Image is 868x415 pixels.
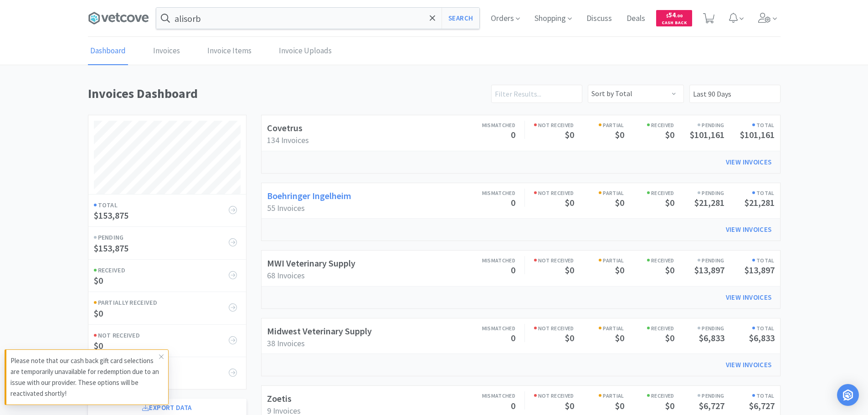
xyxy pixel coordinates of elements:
a: Partially Received$0 [88,292,246,324]
h6: Total [724,121,775,129]
a: Received$0 [624,256,674,276]
h6: Partial [574,256,624,265]
div: Open Intercom Messenger [837,384,859,406]
a: Invoice Items [205,37,254,65]
a: Total$6,727 [724,391,775,411]
span: . 00 [676,13,683,19]
a: Dashboard [88,37,128,65]
a: Discuss [583,15,616,23]
a: Mismatched0 [465,256,515,276]
a: Total$101,161 [724,121,775,140]
h6: Pending [674,189,724,197]
span: $0 [615,400,624,411]
h6: Partial [574,324,624,333]
a: Mismatched0 [465,391,515,411]
span: $0 [615,264,624,276]
span: $0 [565,129,574,140]
a: View Invoices [719,356,778,374]
span: $0 [615,332,624,343]
button: Search [442,8,479,29]
span: $6,727 [699,400,724,411]
a: Pending$13,897 [674,256,724,276]
span: $0 [565,197,574,208]
p: Please note that our cash back gift card selections are temporarily unavailable for redemption du... [10,355,159,399]
span: $6,727 [749,400,775,411]
h6: Received [624,391,674,400]
a: Partial$0 [574,391,624,411]
h6: Total [724,324,775,333]
span: $101,161 [690,129,724,140]
span: Cash Back [662,20,687,26]
a: Received$0 [624,189,674,208]
span: $0 [615,197,624,208]
span: $0 [665,129,674,140]
a: Received$0 [624,121,674,140]
a: Boehringer Ingelheim [267,190,351,201]
h6: Pending [674,324,724,333]
span: 134 Invoices [267,135,309,145]
input: Select date range [689,85,781,103]
h6: Partially Received [94,297,232,307]
a: Total$153,875 [88,194,246,226]
a: Partial$0 [574,256,624,276]
a: Pending$153,875 [88,226,246,259]
h6: Received [624,121,674,129]
a: Invoices [151,37,182,65]
a: Partial$0 [574,121,624,140]
h6: Received [624,324,674,333]
span: $ [666,13,668,19]
h6: Mismatched [465,189,515,197]
a: Received$0 [624,391,674,411]
a: Invoice Uploads [277,37,334,65]
span: $21,281 [745,197,775,208]
span: $153,875 [94,210,128,221]
a: View Invoices [719,220,778,239]
span: $101,161 [740,129,775,140]
a: Received$0 [624,324,674,343]
h6: Not Received [534,324,574,333]
a: Not Received$0 [534,189,574,208]
h6: Mismatched [465,324,515,333]
a: Not Received$0 [88,324,246,357]
span: $0 [94,340,103,351]
a: Received$0 [88,259,246,292]
h6: Not Received [534,256,574,265]
span: $0 [665,332,674,343]
h6: Pending [674,391,724,400]
h6: Mismatched [465,256,515,265]
h6: Total [724,391,775,400]
span: 0 [511,264,515,276]
span: 0 [511,400,515,411]
input: Search by item, sku, manufacturer, ingredient, size... [156,8,479,29]
a: MWI Veterinary Supply [267,257,355,269]
h6: Mismatched [465,121,515,129]
a: Pending$6,833 [674,324,724,343]
span: $0 [565,400,574,411]
span: $6,833 [699,332,724,343]
a: Pending$101,161 [674,121,724,140]
a: Total$21,281 [724,189,775,208]
a: Deals [623,15,649,23]
a: Zoetis [267,393,292,404]
input: Filter Results... [491,85,582,103]
a: Mismatched0 [465,189,515,208]
h6: Partial [574,189,624,197]
span: 55 Invoices [267,203,305,213]
a: Not Received$0 [534,256,574,276]
a: Partial$0 [574,189,624,208]
a: Partial$0 [574,324,624,343]
a: Total$13,897 [724,256,775,276]
h6: Received [94,265,232,275]
span: $0 [565,264,574,276]
h6: Pending [94,232,232,242]
a: Not Received$0 [534,324,574,343]
a: Pending$21,281 [674,189,724,208]
span: 54 [666,10,683,19]
span: $0 [94,275,103,286]
a: Midwest Veterinary Supply [267,325,372,337]
a: Mismatched0 [465,121,515,140]
span: 0 [511,129,515,140]
span: $21,281 [694,197,724,208]
h6: Partial [574,391,624,400]
a: $54.00Cash Back [656,6,692,31]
